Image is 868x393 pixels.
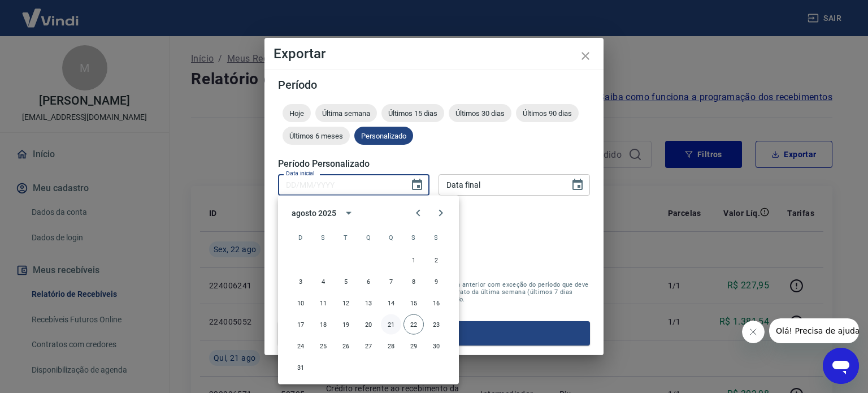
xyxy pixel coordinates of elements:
button: 28 [381,336,401,356]
iframe: Mensagem da empresa [769,318,859,343]
label: Data inicial [286,169,315,178]
span: Última semana [315,109,377,118]
button: 12 [336,293,356,313]
button: 5 [336,271,356,292]
button: 20 [358,314,379,335]
button: 6 [358,271,379,292]
h5: Período [278,79,590,90]
iframe: Fechar mensagem [742,321,765,343]
button: 17 [290,314,311,335]
div: agosto 2025 [292,207,336,219]
button: 10 [290,293,311,313]
button: 7 [381,271,401,292]
button: 22 [403,314,424,335]
button: 15 [403,293,424,313]
button: 26 [336,336,356,356]
button: 14 [381,293,401,313]
div: Personalizado [354,127,413,145]
div: Últimos 15 dias [381,104,444,122]
h4: Exportar [274,47,594,61]
button: 4 [313,271,333,292]
button: 23 [426,314,446,335]
span: Últimos 6 meses [283,132,350,140]
span: terça-feira [336,226,356,249]
div: Última semana [315,104,377,122]
button: 8 [403,271,424,292]
div: Últimos 30 dias [449,104,511,122]
button: Next month [429,202,452,224]
button: Choose date [566,174,589,196]
button: 2 [426,250,446,270]
button: 16 [426,293,446,313]
input: DD/MM/YYYY [278,174,401,195]
h5: Período Personalizado [278,158,590,170]
button: 30 [426,336,446,356]
iframe: Botão para abrir a janela de mensagens [823,348,859,384]
button: 27 [358,336,379,356]
span: domingo [290,226,311,249]
div: Hoje [283,104,311,122]
span: Olá! Precisa de ajuda? [7,8,95,17]
button: 31 [290,357,311,378]
div: Últimos 6 meses [283,127,350,145]
span: quinta-feira [381,226,401,249]
button: 18 [313,314,333,335]
button: Choose date [406,174,428,196]
button: 24 [290,336,311,356]
span: Últimos 30 dias [449,109,511,118]
button: 11 [313,293,333,313]
span: segunda-feira [313,226,333,249]
button: 9 [426,271,446,292]
button: 19 [336,314,356,335]
button: 21 [381,314,401,335]
button: 29 [403,336,424,356]
button: 3 [290,271,311,292]
span: Últimos 90 dias [516,109,579,118]
span: Últimos 15 dias [381,109,444,118]
button: calendar view is open, switch to year view [339,204,358,223]
button: close [572,42,599,70]
span: Personalizado [354,132,413,140]
button: 25 [313,336,333,356]
input: DD/MM/YYYY [439,174,562,195]
button: Previous month [407,202,429,224]
span: Hoje [283,109,311,118]
span: quarta-feira [358,226,379,249]
button: 1 [403,250,424,270]
button: 13 [358,293,379,313]
span: sábado [426,226,446,249]
span: sexta-feira [403,226,424,249]
div: Últimos 90 dias [516,104,579,122]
